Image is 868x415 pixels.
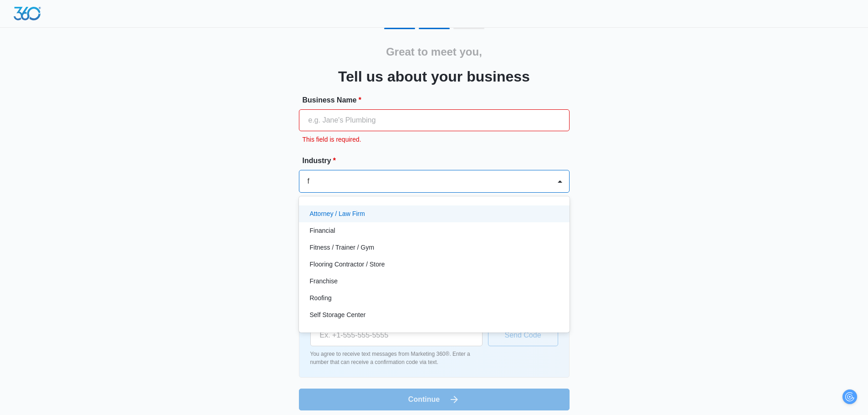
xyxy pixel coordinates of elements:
h2: Great to meet you, [386,44,482,60]
h3: Tell us about your business [338,66,530,87]
p: Franchise [310,277,338,286]
p: Self Storage Center [310,310,366,320]
p: This field is required. [303,135,570,144]
input: Ex. +1-555-555-5555 [310,324,483,346]
p: Roofing [310,293,332,303]
label: Industry [303,155,573,166]
p: Flooring Contractor / Store [310,260,385,269]
label: Business Name [303,95,573,106]
p: Fitness / Trainer / Gym [310,243,375,252]
p: You agree to receive text messages from Marketing 360®. Enter a number that can receive a confirm... [310,350,483,366]
input: e.g. Jane's Plumbing [299,109,570,131]
p: Attorney / Law Firm [310,209,365,219]
p: Financial [310,226,335,236]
